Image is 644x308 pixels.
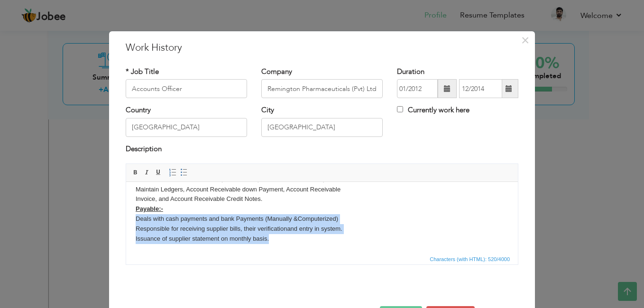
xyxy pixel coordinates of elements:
[397,79,438,98] input: From
[428,255,513,263] div: Statistics
[397,105,469,115] label: Currently work here
[179,167,189,178] a: Insert/Remove Bulleted List
[126,182,518,253] iframe: Rich Text Editor, workEditor
[521,32,529,49] span: ×
[459,79,502,98] input: Present
[142,167,152,178] a: Italic
[428,255,512,263] span: Characters (with HTML): 520/4000
[9,23,37,30] strong: Payable:-
[126,67,159,77] label: * Job Title
[167,167,178,178] a: Insert/Remove Numbered List
[130,167,141,178] a: Bold
[126,41,518,55] h3: Work History
[261,67,292,77] label: Company
[126,105,151,115] label: Country
[126,144,162,154] label: Description
[517,33,533,48] button: Close
[397,67,424,77] label: Duration
[153,167,164,178] a: Underline
[261,105,274,115] label: City
[397,106,403,112] input: Currently work here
